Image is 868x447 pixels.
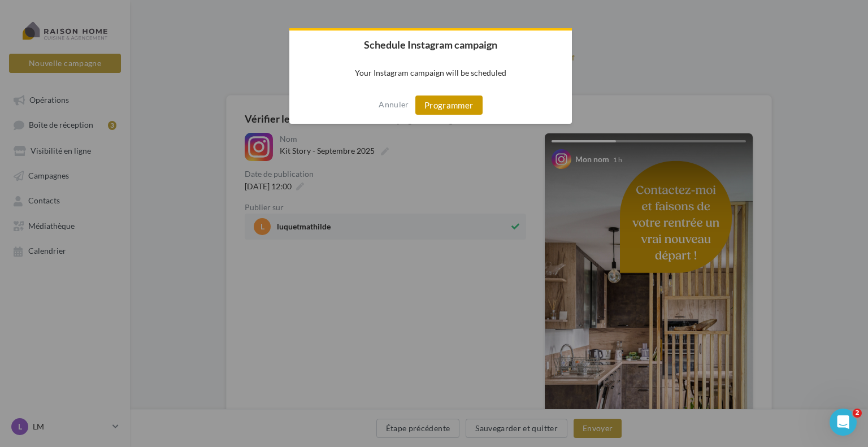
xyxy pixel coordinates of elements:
button: Annuler [379,96,409,114]
h2: Schedule Instagram campaign [289,31,572,59]
span: 2 [853,409,862,418]
button: Programmer [415,96,483,115]
iframe: Intercom live chat [830,409,857,436]
p: Your Instagram campaign will be scheduled [289,59,572,86]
